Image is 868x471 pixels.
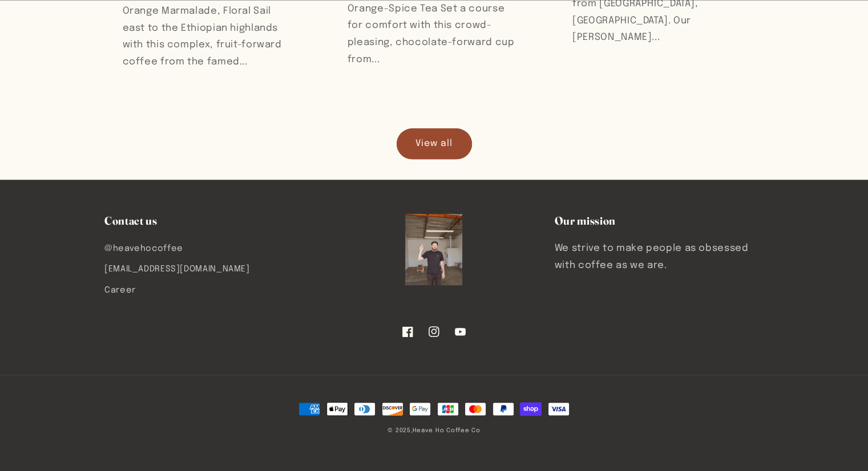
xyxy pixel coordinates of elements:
a: @heavehocoffee [104,241,183,259]
a: Career [104,280,136,301]
h2: Contact us [104,214,313,228]
a: [EMAIL_ADDRESS][DOMAIN_NAME] [104,259,250,279]
a: View all [397,128,472,159]
h2: Our mission [555,214,764,228]
a: Heave Ho Coffee Co [412,428,480,433]
small: © 2025, [387,428,480,433]
p: We strive to make people as obsessed with coffee as we are. [555,240,764,274]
